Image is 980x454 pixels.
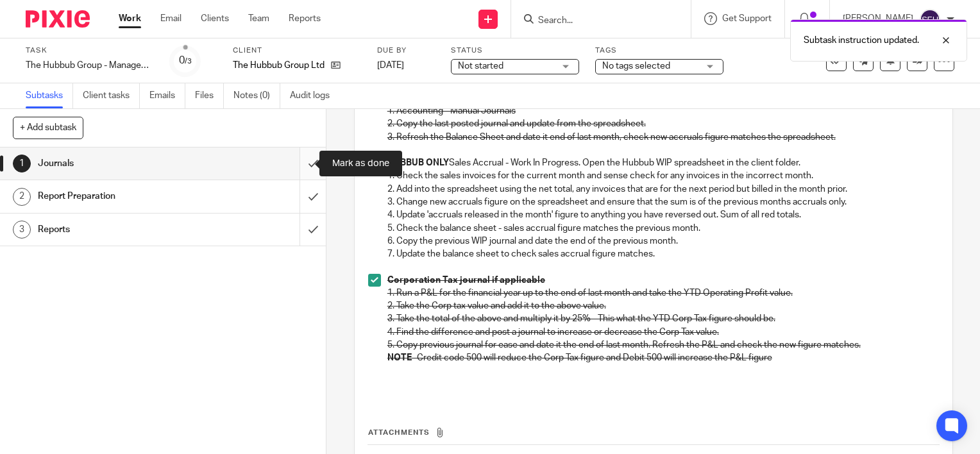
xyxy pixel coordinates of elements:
[38,154,204,173] h1: Journals
[289,12,321,25] a: Reports
[377,61,404,70] span: [DATE]
[387,156,939,169] p: Sales Accrual - Work In Progress. Open the Hubbub WIP spreadsheet in the client folder.
[387,339,939,351] p: 5. Copy previous journal for ease and date it the end of last month. Refresh the P&L and check th...
[185,58,192,65] small: /3
[160,12,182,25] a: Email
[13,155,31,172] div: 1
[26,83,73,108] a: Subtasks
[119,12,141,25] a: Work
[179,53,192,68] div: 0
[387,105,939,117] p: 1. Accounting - Manual Journals
[26,10,90,28] img: Pixie
[387,326,939,339] p: 4. Find the difference and post a journal to increase or decrease the Corp Tax value.
[83,83,140,108] a: Client tasks
[377,46,435,56] label: Due by
[368,429,430,436] span: Attachments
[195,83,224,108] a: Files
[920,9,940,29] img: svg%3E
[387,299,939,312] p: 2. Take the Corp tax value and add it to the above value.
[13,117,83,139] button: + Add subtask
[387,351,939,364] p: - Credit code 500 will reduce the Corp Tax figure and Debit 500 will increase the P&L figure
[387,117,939,130] p: 2. Copy the last posted journal and update from the spreadsheet.
[387,287,939,299] p: 1. Run a P&L for the financial year up to the end of last month and take the YTD Operating Profit...
[387,312,939,325] p: 3. Take the total of the above and multiply it by 25% - This what the YTD Corp Tax figure should be.
[13,221,31,239] div: 3
[387,169,939,182] p: 1. Check the sales invoices for the current month and sense check for any invoices in the incorre...
[38,220,204,239] h1: Reports
[387,208,939,221] p: 4. Update 'accruals released in the month' figure to anything you have reversed out. Sum of all r...
[149,83,185,108] a: Emails
[804,34,919,47] p: Subtask instruction updated.
[248,12,269,25] a: Team
[458,62,503,71] span: Not started
[38,187,204,206] h1: Report Preparation
[233,83,280,108] a: Notes (0)
[387,158,449,167] strong: HUBBUB ONLY
[387,276,545,285] strong: Corporation Tax journal if applicable
[26,59,154,72] div: The Hubbub Group - Management Accounts
[233,59,325,72] p: The Hubbub Group Ltd
[26,46,154,56] label: Task
[387,235,939,248] p: 6. Copy the previous WIP journal and date the end of the previous month.
[451,46,579,56] label: Status
[602,62,670,71] span: No tags selected
[233,46,361,56] label: Client
[290,83,339,108] a: Audit logs
[387,248,939,260] p: 7. Update the balance sheet to check sales accrual figure matches.
[201,12,229,25] a: Clients
[387,131,939,144] p: 3. Refresh the Balance Sheet and date it end of last month, check new accruals figure matches the...
[387,222,939,235] p: 5. Check the balance sheet - sales accrual figure matches the previous month.
[387,353,412,362] strong: NOTE
[13,188,31,206] div: 2
[387,183,939,196] p: 2. Add into the spreadsheet using the net total, any invoices that are for the next period but bi...
[387,196,939,208] p: 3. Change new accruals figure on the spreadsheet and ensure that the sum is of the previous month...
